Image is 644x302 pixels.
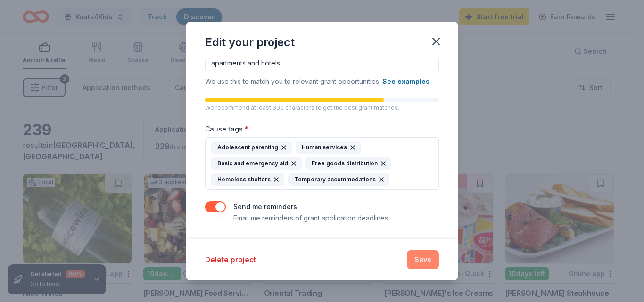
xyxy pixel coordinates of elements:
[211,141,292,154] div: Adolescent parenting
[211,157,302,170] div: Basic and emergency aid
[305,157,391,170] div: Free goods distribution
[211,173,284,186] div: Homeless shelters
[296,141,361,154] div: Human services
[233,203,297,211] label: Send me reminders
[288,173,389,186] div: Temporary accommodations
[205,254,256,265] button: Delete project
[205,124,248,134] label: Cause tags
[205,77,429,85] span: We use this to match you to relevant grant opportunities.
[205,35,295,50] div: Edit your project
[407,250,439,269] button: Save
[233,212,388,224] p: Email me reminders of grant application deadlines
[205,104,439,112] p: We recommend at least 300 characters to get the best grant matches.
[382,76,429,87] button: See examples
[205,137,439,190] button: Adolescent parentingHuman servicesBasic and emergency aidFree goods distributionHomeless shelters...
